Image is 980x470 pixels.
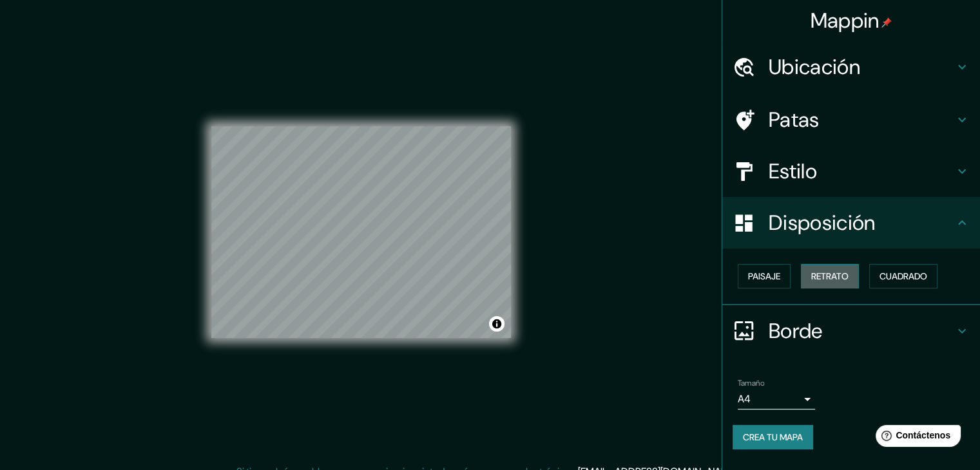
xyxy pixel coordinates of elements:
font: Crea tu mapa [743,431,803,443]
button: Cuadrado [869,264,937,288]
div: Estilo [722,146,980,197]
div: Patas [722,94,980,146]
canvas: Mapa [211,126,511,338]
font: Paisaje [748,270,780,282]
button: Crea tu mapa [733,425,813,449]
iframe: Lanzador de widgets de ayuda [865,420,966,456]
font: Ubicación [769,53,860,80]
button: Paisaje [738,264,791,288]
font: Tamaño [738,378,764,388]
img: pin-icon.png [881,17,892,28]
font: Estilo [769,158,817,185]
font: Retrato [811,270,849,282]
font: A4 [738,392,751,406]
div: Ubicación [722,41,980,93]
button: Retrato [801,264,859,288]
button: Activar o desactivar atribución [489,316,504,332]
font: Mappin [811,7,879,34]
div: A4 [738,389,815,409]
div: Disposición [722,197,980,249]
font: Disposición [769,209,875,236]
div: Borde [722,305,980,357]
font: Borde [769,317,823,344]
font: Patas [769,106,820,133]
font: Cuadrado [879,270,927,282]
